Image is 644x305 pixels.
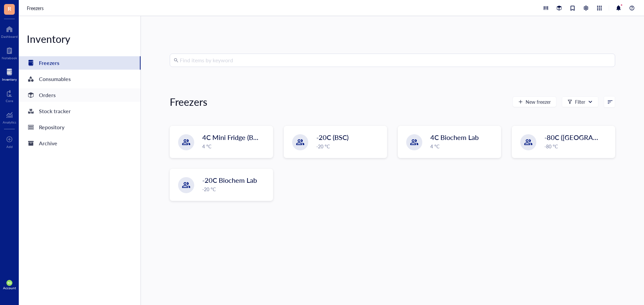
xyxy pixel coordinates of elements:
a: Consumables [19,72,141,86]
button: New freezer [513,96,556,107]
div: 4 °C [202,143,269,150]
div: Account [3,286,16,290]
div: Freezers [170,95,207,108]
div: -20 °C [202,185,269,193]
div: -20 °C [316,143,383,150]
div: Freezers [39,58,59,68]
span: 4C Mini Fridge (BSC) [202,133,263,142]
div: Inventory [19,32,141,46]
div: 4 °C [430,143,497,150]
span: New freezer [526,99,551,104]
div: Consumables [39,74,71,84]
a: Notebook [2,45,17,60]
span: -20C (BSC) [316,133,348,142]
div: Repository [39,123,64,132]
span: -80C ([GEOGRAPHIC_DATA]) [544,133,633,142]
a: Stock tracker [19,104,141,118]
a: Archive [19,137,141,150]
span: -20C Biochem Lab [202,175,257,185]
a: Orders [19,88,141,102]
a: Dashboard [1,24,18,39]
div: Add [6,145,13,149]
div: Notebook [2,56,17,60]
a: Freezers [27,4,45,12]
span: NG [8,282,11,284]
div: Core [6,99,13,103]
a: Inventory [2,67,17,81]
span: R [8,4,11,13]
div: -80 °C [544,143,611,150]
span: 4C Biochem Lab [430,133,479,142]
a: Freezers [19,56,141,70]
div: Inventory [2,77,17,81]
a: Repository [19,121,141,134]
a: Core [6,88,13,103]
a: Analytics [3,109,16,124]
div: Filter [575,98,585,105]
div: Orders [39,90,56,100]
div: Analytics [3,120,16,124]
div: Stock tracker [39,106,71,116]
div: Dashboard [1,34,18,39]
div: Archive [39,139,57,148]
